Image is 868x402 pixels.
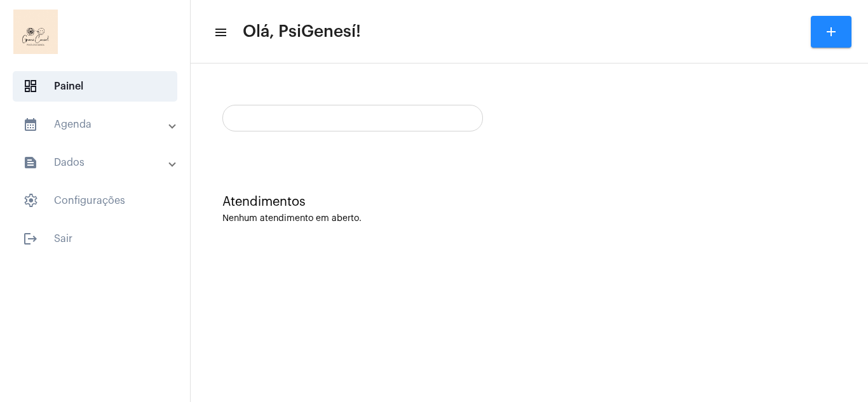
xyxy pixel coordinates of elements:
img: 6b7a58c8-ea08-a5ff-33c7-585ca8acd23f.png [10,6,61,57]
mat-panel-title: Agenda [23,117,170,132]
span: sidenav icon [23,193,38,208]
mat-icon: sidenav icon [23,231,38,246]
mat-expansion-panel-header: sidenav iconDados [8,147,190,178]
span: Olá, PsiGenesí! [243,22,361,42]
mat-expansion-panel-header: sidenav iconAgenda [8,109,190,140]
div: Atendimentos [222,195,836,209]
span: Painel [13,71,177,102]
mat-icon: add [824,24,839,39]
mat-icon: sidenav icon [23,155,38,170]
span: Configurações [13,185,177,216]
span: sidenav icon [23,79,38,94]
span: Sair [13,224,177,254]
mat-icon: sidenav icon [214,25,226,40]
div: Nenhum atendimento em aberto. [222,214,836,224]
mat-panel-title: Dados [23,155,170,170]
mat-icon: sidenav icon [23,117,38,132]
